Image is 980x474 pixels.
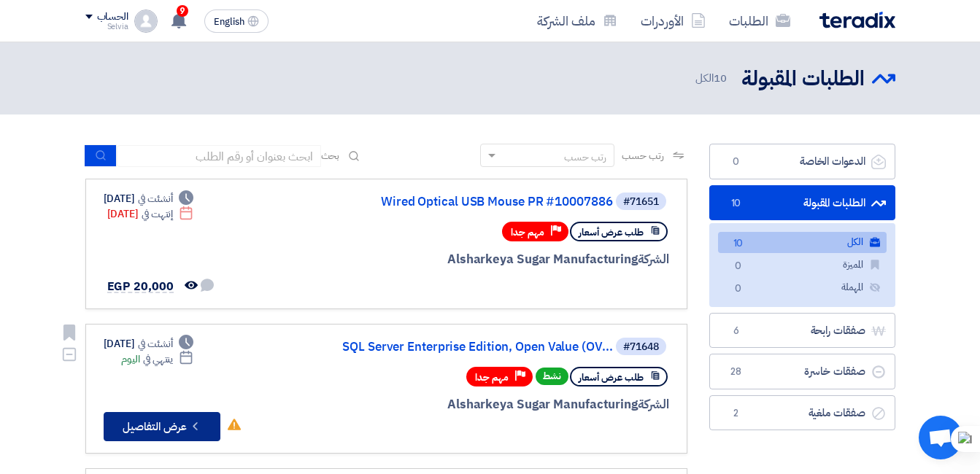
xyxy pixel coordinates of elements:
div: رتب حسب [564,149,606,165]
span: الشركة [638,395,669,413]
a: Wired Optical USB Mouse PR #10007886 [321,195,613,209]
span: إنتهت في [142,206,173,222]
span: ينتهي في [143,351,173,367]
span: نشط [536,368,568,385]
div: Alsharkeya Sugar Manufacturing [318,250,669,269]
div: #71648 [623,342,659,352]
span: 0 [730,259,747,274]
div: Selvia [85,23,128,31]
div: #71651 [623,197,659,207]
div: Alsharkeya Sugar Manufacturing [318,395,669,414]
span: مهم جدا [475,370,509,384]
a: صفقات خاسرة28 [709,354,895,389]
span: طلب عرض أسعار [579,370,644,384]
span: 0 [730,281,747,297]
button: عرض التفاصيل [104,412,220,441]
a: الطلبات المقبولة10 [709,185,895,221]
span: أنشئت في [138,191,173,206]
h2: الطلبات المقبولة [741,65,865,93]
span: 10 [728,196,745,211]
span: مهم جدا [511,225,544,239]
span: English [214,17,244,27]
div: [DATE] [104,191,194,206]
img: Teradix logo [819,12,895,28]
a: صفقات ملغية2 [709,395,895,431]
div: Open chat [919,416,962,459]
span: 10 [730,236,747,252]
span: الشركة [638,250,669,268]
a: صفقات رابحة6 [709,313,895,349]
div: [DATE] [104,336,194,351]
a: الطلبات [717,4,802,38]
input: ابحث بعنوان أو رقم الطلب [117,145,321,167]
a: المميزة [718,255,887,276]
a: SQL Server Enterprise Edition, Open Value (OV... [321,341,613,354]
a: المهملة [718,277,887,298]
div: اليوم [121,351,193,367]
span: 6 [728,324,745,338]
a: ملف الشركة [525,4,629,38]
a: الأوردرات [629,4,717,38]
img: profile_test.png [134,9,158,33]
span: رتب حسب [622,148,663,163]
span: أنشئت في [138,336,173,351]
a: الكل [718,232,887,253]
div: الحساب [97,11,128,23]
span: 2 [728,406,745,421]
span: 9 [177,5,188,17]
span: 0 [728,155,745,169]
a: الدعوات الخاصة0 [709,144,895,179]
span: الكل [695,70,729,87]
div: [DATE] [107,206,194,222]
span: طلب عرض أسعار [579,225,644,239]
span: 28 [728,365,745,379]
span: EGP 20,000 [107,278,174,295]
button: English [204,9,269,33]
span: 10 [714,70,727,86]
span: بحث [321,148,340,163]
